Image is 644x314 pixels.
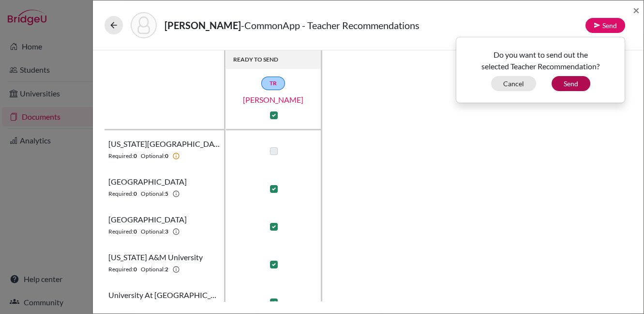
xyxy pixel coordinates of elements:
[241,19,419,31] span: - CommonApp - Teacher Recommendations
[585,18,625,33] button: Send
[108,289,220,301] span: University at [GEOGRAPHIC_DATA]
[464,49,617,72] p: Do you want to send out the selected Teacher Recommendation?
[108,189,134,198] span: Required:
[108,251,203,263] span: [US_STATE] A&M University
[633,3,640,17] span: ×
[491,76,536,91] button: Cancel
[108,265,134,274] span: Required:
[108,138,220,150] span: [US_STATE][GEOGRAPHIC_DATA]
[134,189,137,198] b: 0
[165,265,168,274] b: 2
[165,227,168,236] b: 3
[225,94,322,106] a: [PERSON_NAME]
[134,152,137,160] b: 0
[108,152,134,160] span: Required:
[165,189,168,198] b: 5
[134,227,137,236] b: 0
[141,189,165,198] span: Optional:
[108,176,187,188] span: [GEOGRAPHIC_DATA]
[633,4,640,16] button: Close
[225,50,322,69] th: READY TO SEND
[141,265,165,274] span: Optional:
[141,227,165,236] span: Optional:
[108,227,134,236] span: Required:
[261,77,285,90] a: TR
[456,37,625,103] div: Send
[552,76,590,91] button: Send
[108,214,187,225] span: [GEOGRAPHIC_DATA]
[141,152,165,160] span: Optional:
[165,152,168,160] b: 0
[134,265,137,274] b: 0
[165,19,241,31] strong: [PERSON_NAME]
